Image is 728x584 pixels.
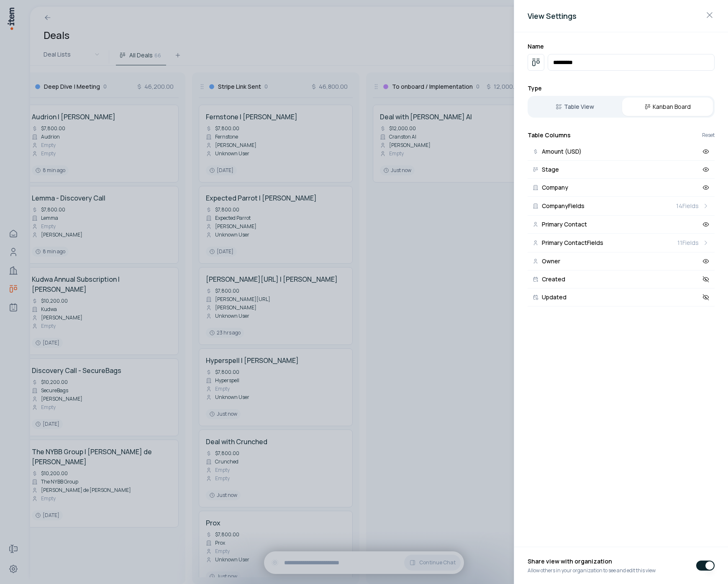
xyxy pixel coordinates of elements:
span: Company Fields [542,203,584,209]
button: Primary ContactFields11Fields [528,234,715,252]
button: CompanyFields14Fields [528,197,715,216]
span: Created [542,276,565,282]
button: Stage [528,161,715,179]
button: Updated [528,288,715,306]
button: Owner [528,252,715,270]
button: Amount (USD) [528,143,715,161]
span: 14 Fields [676,202,699,210]
span: Company [542,185,568,190]
span: Updated [542,294,567,300]
span: Allow others in your organization to see and edit this view [528,567,656,574]
span: Primary Contact [542,221,587,227]
span: Stage [542,167,559,172]
button: Company [528,179,715,197]
h2: Type [528,84,715,93]
h2: Table Columns [528,131,571,139]
button: Table View [529,98,620,116]
button: Kanban Board [622,98,713,116]
button: Created [528,270,715,288]
span: Owner [542,258,560,264]
button: Reset [702,133,715,138]
h2: Name [528,42,715,51]
span: 11 Fields [677,239,699,247]
h2: View Settings [528,10,715,22]
span: Share view with organization [528,557,656,567]
span: Amount (USD) [542,149,582,154]
span: Primary Contact Fields [542,240,603,246]
button: Primary Contact [528,216,715,234]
